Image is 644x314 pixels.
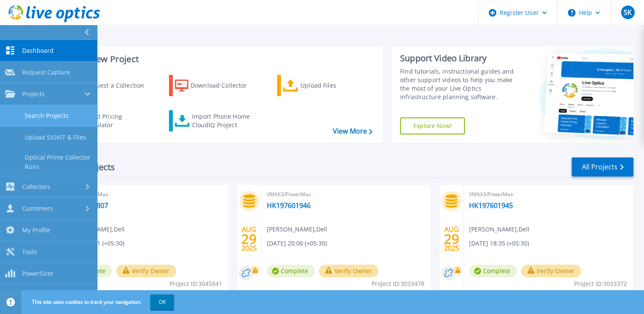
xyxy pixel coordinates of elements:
[469,239,529,248] span: [DATE] 18:35 (+05:30)
[400,67,521,101] div: Find tutorials, instructional guides and other support videos to help you make the most of your L...
[22,270,54,277] span: PowerSizer
[22,69,70,76] span: Request Capture
[267,265,315,277] span: Complete
[469,201,513,210] a: HK197601945
[150,294,174,310] button: OK
[192,112,258,129] div: Import Phone Home CloudIQ Project
[444,235,459,243] span: 29
[191,77,259,94] div: Download Collector
[624,9,632,16] span: SK
[83,112,152,129] div: Cloud Pricing Calculator
[469,225,530,234] span: [PERSON_NAME] , Dell
[169,75,264,96] a: Download Collector
[241,235,257,243] span: 29
[169,279,222,288] span: Project ID: 3045841
[319,265,379,277] button: Verify Owner
[400,117,465,134] a: Explore Now!
[22,226,50,234] span: My Profile
[60,54,372,64] h3: Start a New Project
[301,77,369,94] div: Upload Files
[333,127,372,135] a: View More
[444,223,460,254] div: AUG 2025
[521,265,581,277] button: Verify Owner
[22,183,50,191] span: Collectors
[116,265,176,277] button: Verify Owner
[60,110,155,131] a: Cloud Pricing Calculator
[22,47,54,54] span: Dashboard
[23,294,174,310] span: This site uses cookies to track your navigation.
[241,223,257,254] div: AUG 2025
[267,190,426,199] span: VMAX3/PowerMax
[469,265,517,277] span: Complete
[22,90,45,98] span: Projects
[267,225,327,234] span: [PERSON_NAME] , Dell
[574,279,627,288] span: Project ID: 3033372
[267,239,327,248] span: [DATE] 20:00 (+05:30)
[22,205,53,212] span: Customers
[277,75,372,96] a: Upload Files
[22,248,37,256] span: Tools
[572,157,633,177] a: All Projects
[372,279,424,288] span: Project ID: 3033478
[469,190,628,199] span: VMAX3/PowerMax
[400,53,521,64] div: Support Video Library
[267,201,311,210] a: HK197601946
[85,77,153,94] div: Request a Collection
[64,190,223,199] span: VMAX3/PowerMax
[60,75,155,96] a: Request a Collection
